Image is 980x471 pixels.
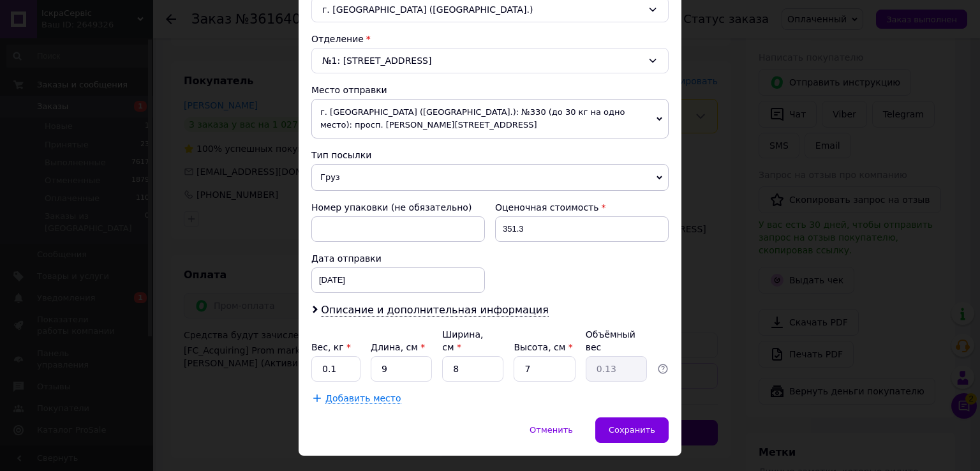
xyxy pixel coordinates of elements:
[311,150,371,160] span: Тип посылки
[311,252,485,265] div: Дата отправки
[586,328,647,354] div: Объёмный вес
[311,164,669,191] span: Груз
[311,33,669,45] div: Отделение
[514,342,572,352] label: Высота, см
[321,304,549,317] span: Описание и дополнительная информация
[311,201,485,214] div: Номер упаковки (не обязательно)
[311,48,669,73] div: №1: [STREET_ADDRESS]
[442,329,483,352] label: Ширина, см
[311,342,351,352] label: Вес, кг
[325,393,401,404] span: Добавить место
[530,425,573,435] span: Отменить
[495,201,669,214] div: Оценочная стоимость
[311,99,669,138] span: г. [GEOGRAPHIC_DATA] ([GEOGRAPHIC_DATA].): №330 (до 30 кг на одно место): просп. [PERSON_NAME][ST...
[311,85,387,95] span: Место отправки
[371,342,425,352] label: Длина, см
[609,425,655,435] span: Сохранить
